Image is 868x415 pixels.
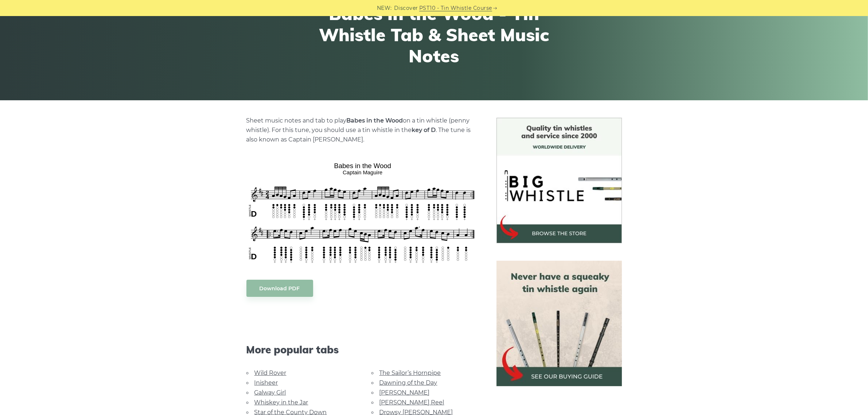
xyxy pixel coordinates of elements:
a: [PERSON_NAME] [379,389,430,396]
strong: Babes in the Wood [347,117,403,124]
span: NEW: [377,4,392,12]
a: PST10 - Tin Whistle Course [419,4,492,12]
h1: Babes in the Wood - Tin Whistle Tab & Sheet Music Notes [300,3,568,66]
img: BigWhistle Tin Whistle Store [497,118,622,243]
strong: key of D [412,127,436,133]
span: Discover [394,4,418,12]
p: Sheet music notes and tab to play on a tin whistle (penny whistle). For this tune, you should use... [246,116,479,144]
a: Whiskey in the Jar [254,399,308,406]
img: Babes in the Wood Tin Whistle Tabs & Sheet Music [246,159,479,265]
img: tin whistle buying guide [497,261,622,386]
a: The Sailor’s Hornpipe [379,369,441,376]
a: Wild Rover [254,369,287,376]
a: Inisheer [254,379,278,386]
span: More popular tabs [246,344,479,356]
a: Galway Girl [254,389,286,396]
a: [PERSON_NAME] Reel [379,399,444,406]
a: Download PDF [246,280,313,297]
a: Dawning of the Day [379,379,437,386]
